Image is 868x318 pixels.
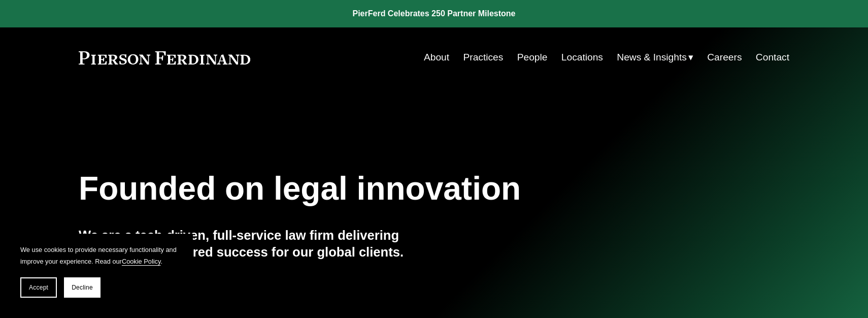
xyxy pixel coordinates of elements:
[10,234,193,308] section: Cookie banner
[79,227,434,260] h4: We are a tech-driven, full-service law firm delivering outcomes and shared success for our global...
[463,48,503,67] a: Practices
[20,244,183,267] p: We use cookies to provide necessary functionality and improve your experience. Read our .
[79,170,671,207] h1: Founded on legal innovation
[756,48,789,67] a: Contact
[72,284,93,291] span: Decline
[122,258,161,265] a: Cookie Policy
[29,284,48,291] span: Accept
[64,277,101,298] button: Decline
[424,48,449,67] a: About
[561,48,603,67] a: Locations
[617,48,693,67] a: folder dropdown
[517,48,548,67] a: People
[20,277,57,298] button: Accept
[707,48,742,67] a: Careers
[617,49,687,67] span: News & Insights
